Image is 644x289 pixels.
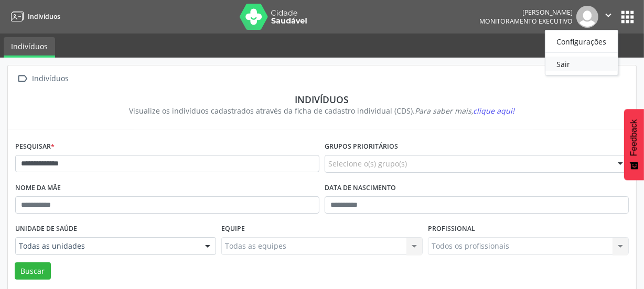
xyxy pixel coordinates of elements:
[19,241,195,251] span: Todas as unidades
[28,12,60,21] span: Indivíduos
[415,106,515,116] i: Para saber mais,
[479,8,573,17] div: [PERSON_NAME]
[15,139,55,155] label: Pesquisar
[624,109,644,180] button: Feedback - Mostrar pesquisa
[30,71,71,86] div: Indivíduos
[15,71,71,86] a:  Indivíduos
[629,119,639,156] span: Feedback
[328,158,407,169] span: Selecione o(s) grupo(s)
[325,139,398,155] label: Grupos prioritários
[603,9,614,21] i: 
[15,262,51,280] button: Buscar
[545,57,618,71] a: Sair
[23,105,621,116] div: Visualize os indivíduos cadastrados através da ficha de cadastro individual (CDS).
[325,180,396,196] label: Data de nascimento
[4,37,55,58] a: Indivíduos
[221,221,245,237] label: Equipe
[15,71,30,86] i: 
[545,34,618,49] a: Configurações
[15,221,77,237] label: Unidade de saúde
[479,17,573,26] span: Monitoramento Executivo
[618,8,637,26] button: apps
[7,8,60,25] a: Indivíduos
[576,6,598,28] img: img
[545,30,618,75] ul: 
[474,106,515,116] span: clique aqui!
[428,221,475,237] label: Profissional
[598,6,618,28] button: 
[23,94,621,105] div: Indivíduos
[15,180,61,196] label: Nome da mãe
